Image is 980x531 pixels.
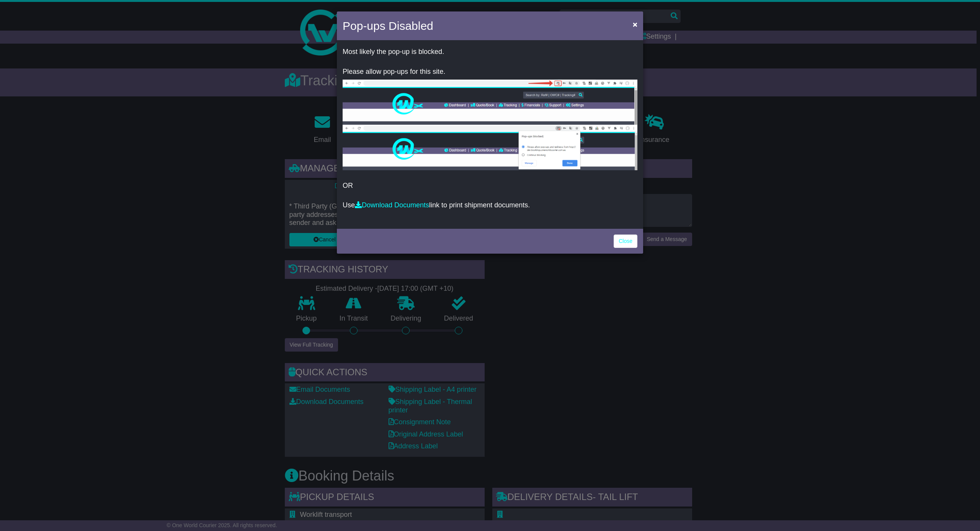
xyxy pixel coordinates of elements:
[629,16,641,32] button: Close
[343,68,637,76] p: Please allow pop-ups for this site.
[343,17,433,34] h4: Pop-ups Disabled
[343,80,637,125] img: allow-popup-1.png
[343,201,637,210] p: Use link to print shipment documents.
[614,235,637,248] a: Close
[633,20,637,29] span: ×
[355,201,429,209] a: Download Documents
[337,42,643,227] div: OR
[343,125,637,170] img: allow-popup-2.png
[343,48,637,56] p: Most likely the pop-up is blocked.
